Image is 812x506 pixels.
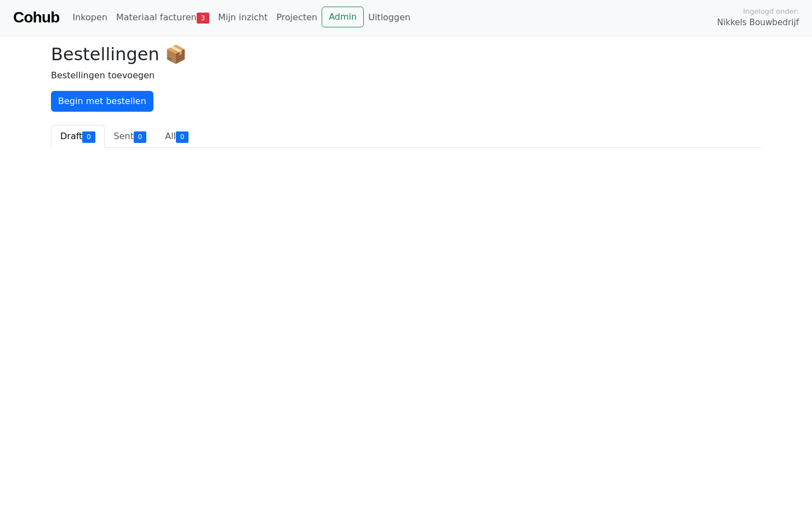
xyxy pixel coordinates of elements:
[13,4,59,31] a: Cohub
[272,7,322,28] a: Projecten
[214,7,272,28] a: Mijn inzicht
[134,131,146,142] div: 0
[112,7,214,28] a: Materiaal facturen3
[105,125,156,148] a: Sent0
[743,6,799,16] span: Ingelogd onder:
[51,69,761,82] p: Bestellingen toevoegen
[156,125,198,148] a: All0
[176,131,188,142] div: 0
[364,7,415,28] a: Uitloggen
[51,44,761,65] h2: Bestellingen 📦
[717,16,799,29] span: Nikkels Bouwbedrijf
[197,13,209,24] span: 3
[322,7,364,27] a: Admin
[51,91,153,112] a: Begin met bestellen
[68,7,111,28] a: Inkopen
[51,125,105,148] a: Draft0
[82,131,95,142] div: 0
